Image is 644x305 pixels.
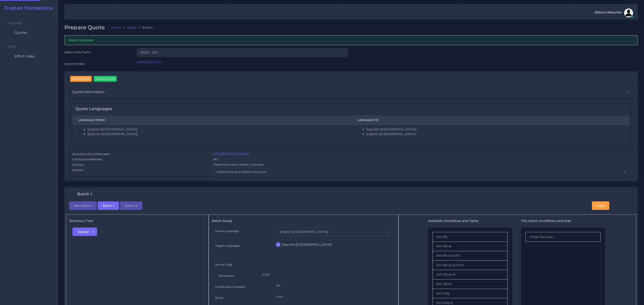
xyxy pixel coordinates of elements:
li: Batch 1 [137,25,154,30]
a: Quote [127,25,137,30]
h2: Prepare Quote [64,24,108,31]
a: Home [111,25,121,30]
li: MT+PE [432,232,508,242]
label: Wordcount [218,274,234,278]
div: Batch Updated [64,35,638,45]
span: Aldana Resuche [595,11,622,14]
li: Spanish ([GEOGRAPHIC_DATA]) [366,127,624,132]
th: Language From [72,116,351,125]
button: Logs [592,201,609,210]
a: Aldana Resucheavatar [592,8,635,17]
a: [URL][DOMAIN_NAME] [213,152,249,156]
label: Opportunity Name [64,50,91,54]
li: MT+FPE [432,289,508,298]
label: Certifications Needed [72,157,102,161]
a: Trusted Translations [1,5,53,11]
span: Quotes [15,30,27,35]
span: Tools [7,45,17,48]
p: Time [276,294,392,299]
button: Upload [72,228,97,236]
input: Change PM [70,76,92,82]
a: Effort Index [3,52,55,61]
li: MT+PE+E+DTP+P [432,261,508,270]
h4: Quote Languages [75,107,112,111]
a: QAR124379-001 [137,60,161,64]
h5: This batch workflows and task [521,219,605,223]
label: Source Language [215,229,239,233]
div: Healthcare and Health Sciences [210,162,633,168]
p: 8086 [262,272,389,277]
label: Domain [72,168,83,172]
div: Quote information [69,86,633,98]
li: English ([GEOGRAPHIC_DATA]) [366,132,624,136]
h5: Available Workflows and Tasks [428,219,512,223]
label: Spanish ([GEOGRAPHIC_DATA]) [282,242,332,247]
li: MT+PE+P [432,280,508,289]
h5: Batch Setup [212,219,395,223]
h5: Directory Tree [69,219,205,223]
th: Language To [351,116,630,125]
button: New Batch [69,201,97,210]
span: Sections [7,21,22,25]
a: Batch 1 [98,203,119,207]
label: Quote Number [64,62,85,66]
li: MT+PE+E+DTP [432,251,508,261]
h4: Batch 1 [77,192,92,197]
button: Batch 2 [120,201,142,210]
li: MT+PE+E [432,242,508,251]
li: Spanish ([GEOGRAPHIC_DATA]) [87,132,345,136]
p: NO [276,283,392,288]
label: Target Languages [215,244,240,248]
li: Other Services [525,232,601,242]
label: Service Type: [215,263,233,266]
a: Quotes [3,28,55,37]
li: MT+PE+E+P [432,270,508,279]
input: Clone Quote [94,76,117,82]
span: Effort Index [15,54,35,59]
label: Industry [72,163,84,167]
img: avatar [624,8,633,17]
a: New Batch [69,203,97,207]
button: Batch 1 [98,201,119,210]
div: NO [210,157,633,162]
span: Quote information [72,90,104,94]
a: Batch 2 [120,203,142,207]
label: Certifications Needed [215,285,245,289]
span: Logs [597,204,604,208]
label: Driver [215,296,224,300]
label: Quotation documents path [72,152,110,156]
li: English ([GEOGRAPHIC_DATA]) [87,127,345,132]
